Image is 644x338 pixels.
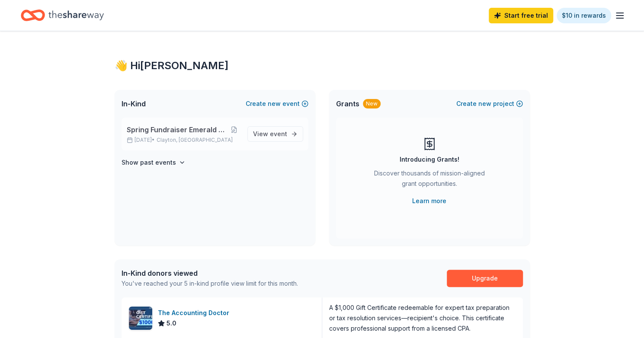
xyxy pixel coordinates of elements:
[371,168,488,192] div: Discover thousands of mission-aligned grant opportunities.
[329,303,516,334] div: A $1,000 Gift Certificate redeemable for expert tax preparation or tax resolution services—recipi...
[336,99,359,109] span: Grants
[247,126,303,142] a: View event
[157,137,233,143] span: Clayton, [GEOGRAPHIC_DATA]
[268,99,281,109] span: new
[127,137,240,143] p: [DATE] •
[400,154,459,165] div: Introducing Grants!
[122,278,298,289] div: You've reached your 5 in-kind profile view limit for this month.
[557,8,611,23] a: $10 in rewards
[127,124,228,135] span: Spring Fundraiser Emerald Ball Hibernians
[21,5,104,26] a: Home
[456,99,523,109] button: Createnewproject
[158,308,233,318] div: The Accounting Doctor
[115,59,530,73] div: 👋 Hi [PERSON_NAME]
[478,99,491,109] span: new
[489,8,553,23] a: Start free trial
[129,306,152,330] img: Image for The Accounting Doctor
[122,157,176,168] h4: Show past events
[122,157,186,168] button: Show past events
[122,99,146,109] span: In-Kind
[246,99,308,109] button: Createnewevent
[122,268,298,278] div: In-Kind donors viewed
[363,99,381,108] div: New
[167,318,176,328] span: 5.0
[253,129,287,139] span: View
[447,270,523,287] a: Upgrade
[412,196,446,206] a: Learn more
[270,130,287,137] span: event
